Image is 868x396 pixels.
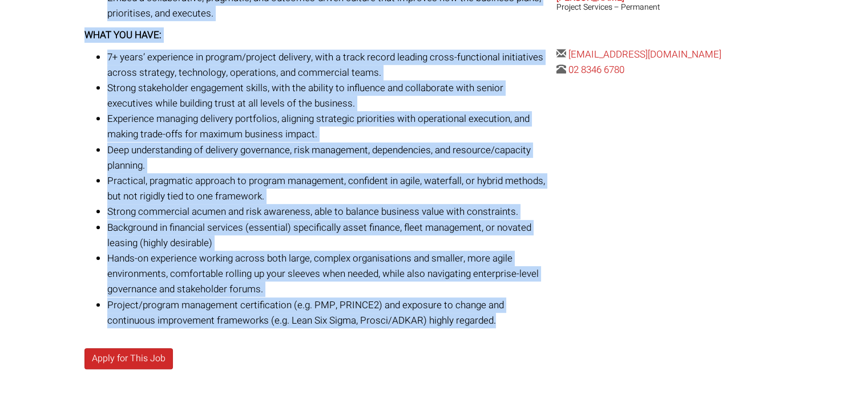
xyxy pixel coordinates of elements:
[556,3,784,11] h3: Project Services – Permanent
[107,50,548,80] li: 7+ years’ experience in program/project delivery, with a track record leading cross-functional in...
[107,220,548,251] li: Background in financial services (essential) specifically asset finance, fleet management, or nov...
[84,348,173,369] a: Apply for This Job
[107,251,548,297] li: Hands-on experience working across both large, complex organisations and smaller, more agile envi...
[107,297,548,328] li: Project/program management certification (e.g. PMP, PRINCE2) and exposure to change and continuou...
[107,173,548,204] li: Practical, pragmatic approach to program management, confident in agile, waterfall, or hybrid met...
[107,142,548,173] li: Deep understanding of delivery governance, risk management, dependencies, and resource/capacity p...
[84,28,162,42] strong: WHAT YOU HAVE:
[568,47,721,62] a: [EMAIL_ADDRESS][DOMAIN_NAME]
[568,63,624,77] a: 02 8346 6780
[107,111,548,142] li: Experience managing delivery portfolios, aligning strategic priorities with operational execution...
[107,80,548,111] li: Strong stakeholder engagement skills, with the ability to influence and collaborate with senior e...
[107,204,548,219] li: Strong commercial acumen and risk awareness, able to balance business value with constraints.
